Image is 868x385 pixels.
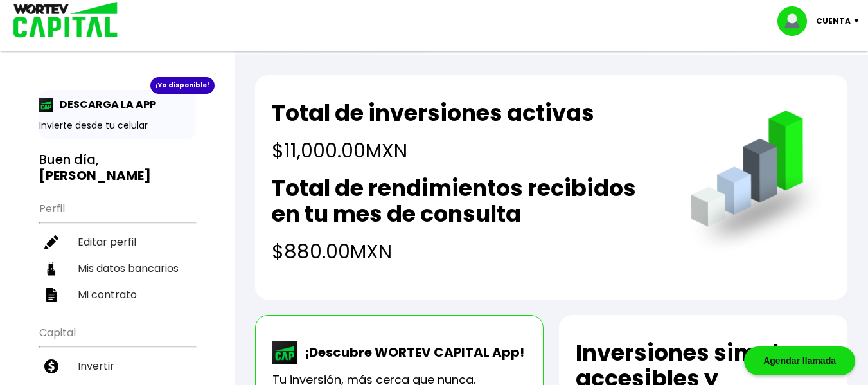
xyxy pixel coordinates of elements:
h2: Total de rendimientos recibidos en tu mes de consulta [272,175,665,227]
h4: $11,000.00 MXN [272,136,594,165]
img: profile-image [777,6,816,36]
img: invertir-icon.b3b967d7.svg [44,359,58,373]
img: app-icon [39,98,53,112]
h2: Total de inversiones activas [272,100,594,126]
b: [PERSON_NAME] [39,166,151,184]
ul: Perfil [39,194,195,308]
a: Editar perfil [39,229,195,255]
div: Agendar llamada [744,346,855,375]
img: editar-icon.952d3147.svg [44,235,58,249]
h3: Buen día, [39,152,195,184]
div: ¡Ya disponible! [150,77,215,94]
p: DESCARGA LA APP [53,96,156,112]
p: Cuenta [816,12,851,31]
img: grafica.516fef24.png [685,111,831,256]
a: Invertir [39,353,195,379]
a: Mi contrato [39,282,195,308]
p: ¡Descubre WORTEV CAPITAL App! [298,343,524,362]
a: Mis datos bancarios [39,255,195,282]
img: datos-icon.10cf9172.svg [44,262,58,276]
img: icon-down [851,19,868,23]
img: wortev-capital-app-icon [272,341,298,364]
img: contrato-icon.f2db500c.svg [44,288,58,302]
p: Invierte desde tu celular [39,119,195,132]
h4: $880.00 MXN [272,237,665,266]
